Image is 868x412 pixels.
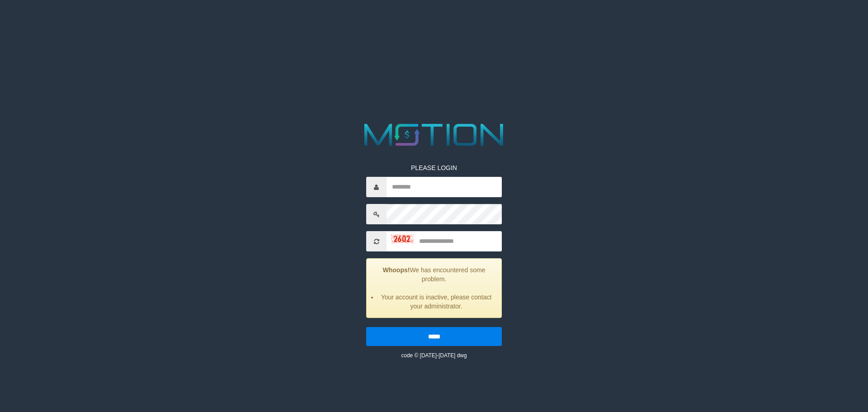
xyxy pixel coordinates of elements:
[358,120,510,150] img: MOTION_logo.png
[383,266,410,274] strong: Whoops!
[391,234,414,243] img: captcha
[366,163,502,172] p: PLEASE LOGIN
[401,352,467,359] small: code © [DATE]-[DATE] dwg
[366,258,502,318] div: We has encountered some problem.
[378,293,495,311] li: Your account is inactive, please contact your administrator.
